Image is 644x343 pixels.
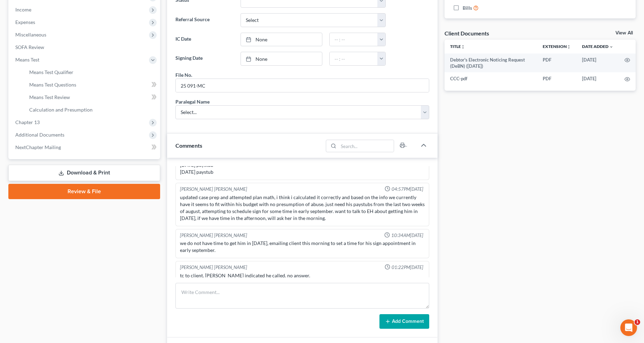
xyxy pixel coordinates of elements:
[338,140,394,152] input: Search...
[241,52,322,65] a: None
[15,32,46,38] span: Miscellaneous
[391,232,423,239] span: 10:34AM[DATE]
[576,54,619,73] td: [DATE]
[609,45,613,49] i: expand_more
[445,54,537,73] td: Debtor's Electronic Noticing Request (DeBN) ([DATE])
[175,98,210,105] div: Paralegal Name
[543,44,571,49] a: Extensionunfold_more
[537,54,576,73] td: PDF
[461,45,465,49] i: unfold_more
[24,91,160,104] a: Means Test Review
[15,132,64,138] span: Additional Documents
[635,319,640,325] span: 1
[8,165,160,181] a: Download & Print
[463,5,472,11] span: Bills
[29,107,93,113] span: Calculation and Presumption
[180,194,425,222] div: updated case prep and attempted plan math, i think i calculated it correctly and based on the inf...
[180,186,247,193] div: [PERSON_NAME] [PERSON_NAME]
[615,31,633,35] a: View All
[15,44,44,50] span: SOFA Review
[576,72,619,85] td: [DATE]
[450,44,465,49] a: Titleunfold_more
[8,184,160,199] a: Review & File
[241,33,322,46] a: None
[445,30,489,37] div: Client Documents
[445,72,537,85] td: CCC-pdf
[537,72,576,85] td: PDF
[24,66,160,79] a: Means Test Qualifier
[180,232,247,239] div: [PERSON_NAME] [PERSON_NAME]
[176,79,429,92] input: --
[10,41,160,54] a: SOFA Review
[15,19,35,25] span: Expenses
[172,33,237,47] label: IC Date
[582,44,613,49] a: Date Added expand_more
[24,104,160,116] a: Calculation and Presumption
[180,272,425,279] div: tc to client, [PERSON_NAME] indicated he called. no answer.
[29,94,70,100] span: Means Test Review
[29,69,73,75] span: Means Test Qualifier
[567,45,571,49] i: unfold_more
[10,141,160,154] a: NextChapter Mailing
[175,142,202,149] span: Comments
[392,186,423,193] span: 04:57PM[DATE]
[379,314,429,329] button: Add Comment
[330,33,378,46] input: -- : --
[15,57,39,63] span: Means Test
[15,119,40,125] span: Chapter 13
[15,144,61,150] span: NextChapter Mailing
[180,240,425,254] div: we do not have time to get him in [DATE], emailing client this morning to set a time for his sign...
[392,264,423,271] span: 01:22PM[DATE]
[29,82,76,88] span: Means Test Questions
[175,71,192,79] div: File No.
[620,319,637,336] iframe: Intercom live chat
[24,79,160,91] a: Means Test Questions
[180,264,247,271] div: [PERSON_NAME] [PERSON_NAME]
[330,52,378,65] input: -- : --
[172,52,237,66] label: Signing Date
[172,13,237,27] label: Referral Source
[15,7,31,13] span: Income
